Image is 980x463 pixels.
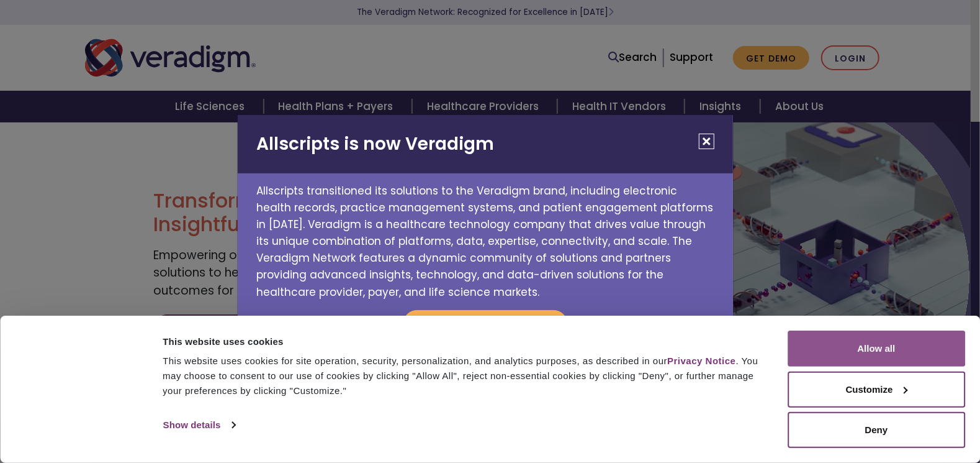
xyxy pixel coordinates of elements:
a: Privacy Notice [667,355,735,366]
button: Close [699,134,714,149]
h2: Allscripts is now Veradigm [238,115,733,173]
button: Continue to Veradigm [403,310,568,339]
div: This website uses cookies for site operation, security, personalization, and analytics purposes, ... [163,354,760,398]
a: Show details [163,416,235,434]
p: Allscripts transitioned its solutions to the Veradigm brand, including electronic health records,... [238,173,733,301]
button: Customize [788,372,965,408]
button: Allow all [788,331,965,367]
div: This website uses cookies [163,334,760,349]
button: Deny [788,412,965,448]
